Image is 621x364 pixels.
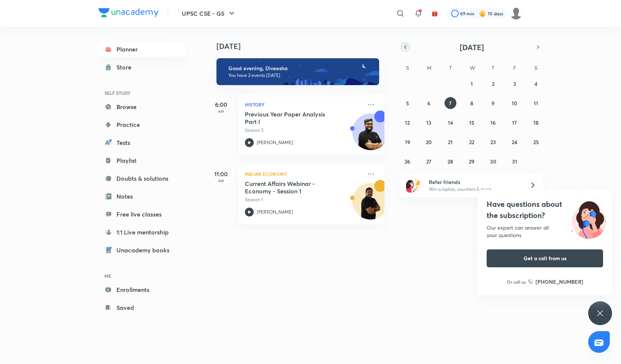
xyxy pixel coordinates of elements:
[426,119,431,126] abbr: October 13, 2025
[245,169,362,178] p: Indian Economy
[402,116,414,128] button: October 12, 2025
[99,225,185,240] a: 1:1 Live mentorship
[490,139,496,146] abbr: October 23, 2025
[216,42,392,51] h4: [DATE]
[99,117,185,132] a: Practice
[460,42,484,52] span: [DATE]
[530,136,542,148] button: October 25, 2025
[534,64,537,71] abbr: Saturday
[99,207,185,222] a: Free live classes
[512,119,517,126] abbr: October 17, 2025
[206,100,236,109] h5: 6:00
[487,78,499,90] button: October 2, 2025
[466,155,478,167] button: October 29, 2025
[245,127,362,134] p: Session 5
[427,100,430,107] abbr: October 6, 2025
[423,155,435,167] button: October 27, 2025
[99,300,185,315] a: Saved
[99,8,159,17] img: Company Logo
[487,155,499,167] button: October 30, 2025
[406,178,421,193] img: referral
[487,116,499,128] button: October 16, 2025
[509,97,521,109] button: October 10, 2025
[530,116,542,128] button: October 18, 2025
[444,97,456,109] button: October 7, 2025
[448,119,453,126] abbr: October 14, 2025
[487,224,603,239] div: Our expert can answer all your questions
[245,180,338,195] h5: Current Affairs Webinar - Economy - Session 1
[206,109,236,113] p: AM
[466,78,478,90] button: October 1, 2025
[471,80,473,87] abbr: October 1, 2025
[470,100,473,107] abbr: October 8, 2025
[177,6,241,21] button: UPSC CSE - GS
[449,100,452,107] abbr: October 7, 2025
[405,119,410,126] abbr: October 12, 2025
[533,119,539,126] abbr: October 18, 2025
[469,139,474,146] abbr: October 22, 2025
[447,158,453,165] abbr: October 28, 2025
[245,196,362,203] p: Session 1
[206,169,236,178] h5: 11:00
[402,97,414,109] button: October 5, 2025
[449,64,452,71] abbr: Tuesday
[402,155,414,167] button: October 26, 2025
[99,87,185,99] h6: SELF STUDY
[245,100,362,109] p: History
[510,7,522,20] img: Diveesha Deevela
[206,178,236,183] p: AM
[492,100,494,107] abbr: October 9, 2025
[509,116,521,128] button: October 17, 2025
[565,199,612,239] img: ttu_illustration_new.svg
[426,158,431,165] abbr: October 27, 2025
[466,116,478,128] button: October 15, 2025
[216,58,379,85] img: evening
[513,80,516,87] abbr: October 3, 2025
[512,139,517,146] abbr: October 24, 2025
[99,189,185,204] a: Notes
[466,97,478,109] button: October 8, 2025
[353,118,388,153] img: Avatar
[257,139,293,146] p: [PERSON_NAME]
[406,64,409,71] abbr: Sunday
[444,155,456,167] button: October 28, 2025
[444,136,456,148] button: October 21, 2025
[406,100,409,107] abbr: October 5, 2025
[513,64,516,71] abbr: Friday
[411,42,533,52] button: [DATE]
[492,64,494,71] abbr: Thursday
[99,8,159,19] a: Company Logo
[534,100,538,107] abbr: October 11, 2025
[512,100,517,107] abbr: October 10, 2025
[429,186,521,193] p: Win a laptop, vouchers & more
[99,60,185,75] a: Store
[490,158,496,165] abbr: October 30, 2025
[444,116,456,128] button: October 14, 2025
[470,64,475,71] abbr: Wednesday
[99,171,185,186] a: Doubts & solutions
[534,80,537,87] abbr: October 4, 2025
[509,155,521,167] button: October 31, 2025
[99,270,185,282] h6: ME
[466,136,478,148] button: October 22, 2025
[353,187,388,223] img: Avatar
[487,136,499,148] button: October 23, 2025
[469,119,474,126] abbr: October 15, 2025
[530,97,542,109] button: October 11, 2025
[512,158,517,165] abbr: October 31, 2025
[245,111,338,125] h5: Previous Year Paper Analysis Part I
[509,78,521,90] button: October 3, 2025
[429,178,521,186] h6: Refer friends
[257,209,293,215] p: [PERSON_NAME]
[469,158,474,165] abbr: October 29, 2025
[405,158,410,165] abbr: October 26, 2025
[487,97,499,109] button: October 9, 2025
[429,7,441,19] button: avatar
[423,116,435,128] button: October 13, 2025
[427,64,431,71] abbr: Monday
[487,249,603,267] button: Get a call from us
[405,139,410,146] abbr: October 19, 2025
[448,139,453,146] abbr: October 21, 2025
[99,282,185,297] a: Enrollments
[509,136,521,148] button: October 24, 2025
